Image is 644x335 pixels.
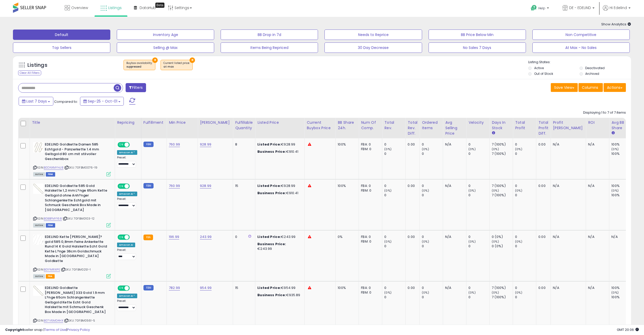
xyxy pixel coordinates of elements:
[117,299,137,311] div: Preset:
[143,285,154,290] small: FBM
[553,235,582,239] div: N/A
[553,184,582,188] div: N/A
[117,30,214,40] button: Inventory Age
[468,193,489,198] div: 0
[538,235,547,239] div: 0.00
[44,267,60,272] a: B01FMRXIPE
[384,244,405,249] div: 0
[257,285,281,290] b: Listed Price:
[588,142,605,147] div: N/A
[408,120,417,136] div: Total Rev. Diff.
[532,42,630,53] button: At Max - No Sales
[588,286,605,290] div: N/A
[445,184,462,188] div: N/A
[445,120,464,136] div: Avg Selling Price
[361,239,378,244] div: FBM: 0
[408,286,416,290] div: 0.00
[33,286,44,296] img: 41nttOgyl8L._SL40_.jpg
[117,243,135,247] div: Amazon AI
[200,142,211,147] a: 928.99
[515,235,536,239] div: 0
[408,235,416,239] div: 0.00
[468,120,487,125] div: Velocity
[257,120,302,125] div: Listed Price
[515,142,536,147] div: 0
[492,235,513,239] div: 0 (0%)
[422,290,429,295] small: (0%)
[221,30,318,40] button: BB Drop in 7d
[422,239,429,244] small: (0%)
[257,149,286,154] b: Business Price:
[257,293,300,297] div: €935.89
[611,290,619,295] small: (0%)
[27,62,47,69] h5: Listings
[257,183,281,188] b: Listed Price:
[468,244,489,249] div: 0
[468,142,489,147] div: 0
[611,131,614,135] small: Avg BB Share.
[155,3,164,8] div: Tooltip anchor
[45,286,108,316] b: EDELIND Goldkette [PERSON_NAME] 333 Gold 1.9 mm L?nge 65cm Schlangenkette Gelbgold Kette Echt Gol...
[33,184,111,227] div: ASIN:
[588,235,605,239] div: N/A
[384,286,405,290] div: 0
[26,99,47,104] span: Last 7 Days
[532,30,630,40] button: Non Competitive
[257,242,300,251] div: €243.99
[32,120,113,125] div: Title
[601,22,631,27] span: Show Analytics
[617,327,639,332] span: 2025-10-9 20:06 GMT
[64,318,95,323] span: | SKU: 70FBM0561-5
[611,184,632,188] div: 100%
[384,188,392,193] small: (0%)
[140,5,156,10] span: DataHub
[538,286,547,290] div: 0.00
[46,274,55,279] span: FBA
[117,156,137,167] div: Preset:
[610,5,627,10] span: Hi Edelind
[515,286,536,290] div: 0
[257,234,281,239] b: Listed Price:
[361,235,378,239] div: FBA: 0
[257,235,300,239] div: €243.99
[361,120,380,131] div: Num of Comp.
[492,184,513,188] div: 7 (100%)
[54,99,78,104] span: Compared to:
[33,184,44,194] img: 31iJ4WY61-L._SL40_.jpg
[64,165,97,170] span: | SKU: 70FBM0076-19
[515,295,536,300] div: 0
[117,248,137,260] div: Preset:
[534,66,544,70] label: Active
[492,131,495,135] small: Days In Stock.
[338,184,355,188] div: 100%
[531,5,537,11] i: Get Help
[611,193,632,198] div: 100%
[33,235,111,278] div: ASIN:
[361,142,378,147] div: FBA: 0
[583,110,626,115] div: Displaying 1 to 7 of 7 items
[152,57,158,63] button: ×
[126,83,146,92] button: Filters
[129,235,137,239] span: OFF
[384,290,392,295] small: (0%)
[515,290,522,295] small: (0%)
[422,147,429,151] small: (0%)
[515,120,534,131] div: Total Profit
[611,286,632,290] div: 100%
[118,143,125,147] span: ON
[534,71,553,76] label: Out of Stock
[129,184,137,188] span: OFF
[611,147,619,151] small: (0%)
[445,142,462,147] div: N/A
[468,295,489,300] div: 0
[44,318,63,323] a: B07V6MD4HX
[611,188,619,193] small: (0%)
[33,235,44,245] img: 31l2ZQvSj2L._SL40_.jpg
[118,184,125,188] span: ON
[515,147,522,151] small: (0%)
[80,97,124,106] button: Sep-25 - Oct-01
[45,142,108,163] b: EDELIND Goldkette Damen 585 Echtgold - Panzerkette 1.4 mm Gelbgold 80 cm mit stilvoller Geschenkbox
[492,239,499,244] small: (0%)
[143,235,153,240] small: FBA
[235,184,251,188] div: 15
